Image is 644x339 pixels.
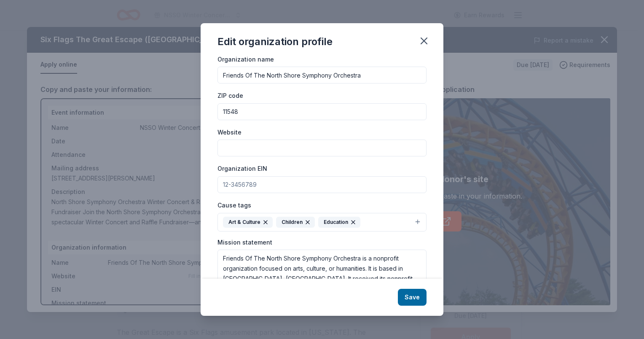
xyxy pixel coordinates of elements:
[398,289,427,306] button: Save
[217,164,267,173] label: Organization EIN
[223,217,273,228] div: Art & Culture
[217,201,251,210] label: Cause tags
[217,213,427,231] button: Art & CultureChildrenEducation
[217,55,274,64] label: Organization name
[217,250,427,308] textarea: Friends Of The North Shore Symphony Orchestra is a nonprofit organization focused on arts, cultur...
[217,128,241,137] label: Website
[217,103,427,120] input: 12345 (U.S. only)
[318,217,360,228] div: Education
[217,176,427,193] input: 12-3456789
[276,217,315,228] div: Children
[217,238,272,247] label: Mission statement
[217,91,243,100] label: ZIP code
[217,35,333,48] div: Edit organization profile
